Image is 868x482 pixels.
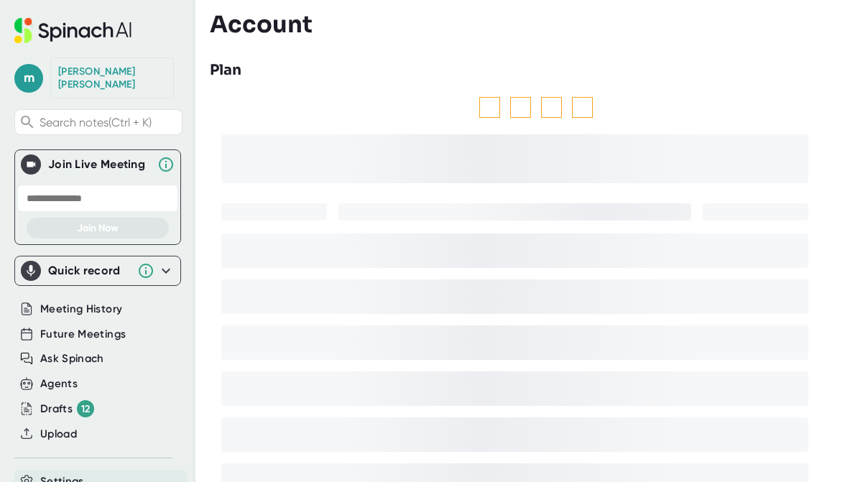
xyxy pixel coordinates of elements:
[40,400,94,417] div: Drafts
[40,376,78,392] button: Agents
[77,400,94,417] div: 12
[21,150,175,179] div: Join Live MeetingJoin Live Meeting
[21,256,175,285] div: Quick record
[210,11,313,38] h3: Account
[48,157,150,172] div: Join Live Meeting
[58,65,166,91] div: Mike Burke
[40,301,122,318] button: Meeting History
[40,326,126,343] button: Future Meetings
[14,64,43,93] span: m
[40,426,77,442] button: Upload
[210,60,241,81] h3: Plan
[40,351,104,367] button: Ask Spinach
[24,157,38,172] img: Join Live Meeting
[77,222,119,234] span: Join Now
[40,400,94,417] button: Drafts 12
[27,218,169,238] button: Join Now
[48,264,130,278] div: Quick record
[40,116,178,129] span: Search notes (Ctrl + K)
